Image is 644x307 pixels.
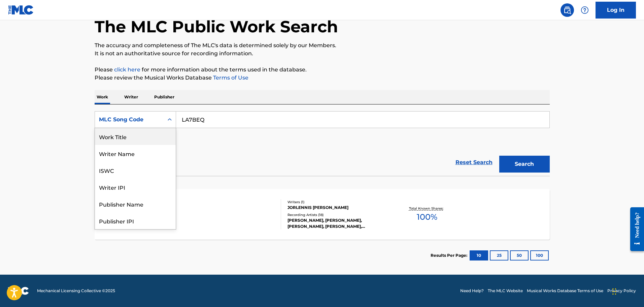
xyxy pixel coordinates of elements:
p: Writer [122,90,140,104]
a: Public Search [561,3,574,17]
a: Reset Search [452,155,496,170]
a: Privacy Policy [607,288,636,294]
div: Work Title [95,128,176,145]
div: Drag [612,281,616,302]
div: Publisher IPI [95,212,176,229]
p: Work [95,90,110,104]
p: The accuracy and completeness of The MLC's data is determined solely by our Members. [95,41,550,50]
a: Terms of Use [212,74,248,81]
p: It is not an authoritative source for recording information. [95,50,550,58]
a: Need Help? [460,288,484,294]
div: MLC Song Code [99,116,160,124]
form: Search Form [95,111,550,176]
img: search [563,6,571,14]
div: Recording Artists ( 18 ) [287,212,389,217]
iframe: Resource Center [625,202,644,256]
img: logo [8,287,29,295]
div: Writers ( 1 ) [287,199,389,205]
span: Mechanical Licensing Collective © 2025 [37,288,115,294]
a: The MLC Website [488,288,523,294]
a: LA ULTIMA VEZMLC Song Code:LA7BEQISWC:T2103551227Writers (1)JORLENNIS [PERSON_NAME]Recording Arti... [95,189,550,240]
p: Results Per Page: [431,252,469,258]
p: Publisher [152,90,176,104]
div: Publisher Name [95,195,176,212]
p: Please review the Musical Works Database [95,74,550,82]
div: Writer IPI [95,179,176,195]
p: Total Known Shares: [409,206,445,211]
a: Log In [596,2,636,19]
img: help [581,6,589,14]
button: 100 [530,250,549,260]
iframe: Chat Widget [610,275,644,307]
button: 25 [490,250,508,260]
button: 50 [510,250,529,260]
div: JORLENNIS [PERSON_NAME] [287,205,389,211]
div: Help [578,3,591,17]
h1: The MLC Public Work Search [95,17,338,37]
div: [PERSON_NAME], [PERSON_NAME], [PERSON_NAME], [PERSON_NAME], [PERSON_NAME] [287,217,389,229]
button: 10 [470,250,488,260]
p: Please for more information about the terms used in the database. [95,66,550,74]
img: MLC Logo [8,5,34,15]
a: Musical Works Database Terms of Use [527,288,603,294]
button: Search [499,156,550,173]
div: ISWC [95,162,176,179]
div: Writer Name [95,145,176,162]
a: click here [114,66,140,73]
span: 100 % [417,211,437,223]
